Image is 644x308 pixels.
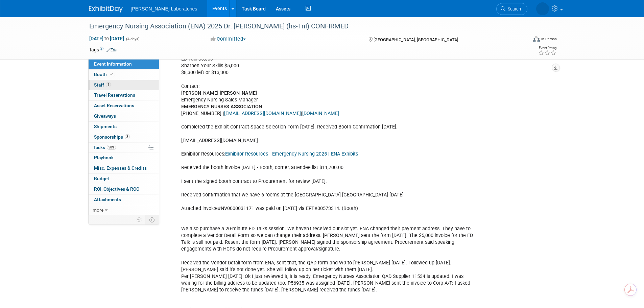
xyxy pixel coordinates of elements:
span: Shipments [94,124,117,129]
a: Travel Reservations [89,90,159,100]
button: Committed [208,35,248,43]
a: Misc. Expenses & Credits [89,163,159,173]
a: Attachments [89,195,159,205]
span: ROI, Objectives & ROO [94,186,139,192]
div: In-Person [541,37,557,42]
span: [GEOGRAPHIC_DATA], [GEOGRAPHIC_DATA] [374,37,458,42]
a: Sponsorships3 [89,132,159,142]
span: Search [505,6,521,11]
span: Sponsorships [94,134,130,140]
i: Booth reservation complete [110,72,113,76]
span: Giveaways [94,113,116,119]
b: [PERSON_NAME] [PERSON_NAME] [181,90,257,96]
span: Playbook [94,155,114,160]
div: Emergency Nursing Association (ENA) 2025 Dr. [PERSON_NAME] (hs-TnI) CONFIRMED [87,20,517,32]
a: [EMAIL_ADDRESS][DOMAIN_NAME] [224,111,301,116]
a: Shipments [89,122,159,132]
a: more [89,205,159,215]
span: 1 [106,82,111,87]
span: [DATE] [DATE] [89,35,124,42]
a: Giveaways [89,111,159,121]
div: Event Format [487,35,557,45]
td: Personalize Event Tab Strip [134,215,145,224]
td: Tags [89,46,118,53]
a: Budget [89,174,159,184]
span: (4 days) [125,37,140,41]
span: Tasks [93,145,116,150]
a: Tasks98% [89,143,159,153]
td: Toggle Event Tabs [145,215,159,224]
span: more [93,207,103,213]
span: Travel Reservations [94,92,135,98]
span: Event Information [94,61,132,67]
a: Staff1 [89,80,159,90]
a: Edit [106,48,118,52]
span: Misc. Expenses & Credits [94,165,147,171]
a: Booth [89,70,159,80]
b: EMERGENCY NURSES ASSOCIATION [181,104,262,110]
span: 3 [125,134,130,139]
span: Asset Reservations [94,103,134,108]
img: Tisha Davis [536,2,549,15]
a: Event Information [89,59,159,69]
span: [PERSON_NAME] Laboratories [131,6,197,11]
a: Exhibitor Resources - Emergency Nursing 2025 | ENA Exhibits [225,151,358,157]
span: 98% [107,145,116,150]
img: ExhibitDay [89,6,123,13]
a: Playbook [89,153,159,163]
span: to [103,36,110,41]
span: Budget [94,176,109,181]
span: Staff [94,82,111,88]
a: Search [496,3,527,15]
span: Booth [94,72,115,77]
a: ROI, Objectives & ROO [89,184,159,194]
span: Attachments [94,197,121,202]
div: Event Rating [538,46,556,50]
a: [DOMAIN_NAME] [302,111,339,116]
a: Asset Reservations [89,101,159,111]
img: Format-Inperson.png [533,36,540,42]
